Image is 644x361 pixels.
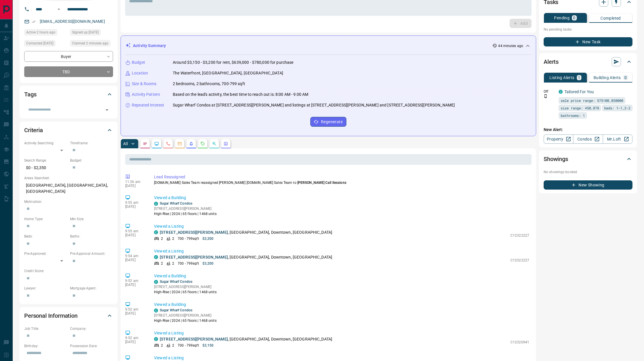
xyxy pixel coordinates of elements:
[143,141,147,146] svg: Notes
[544,169,632,175] p: No showings booked
[132,59,145,66] p: Budget
[132,81,157,87] p: Size & Rooms
[125,254,145,258] p: 9:54 am
[160,255,228,259] a: [STREET_ADDRESS][PERSON_NAME]
[624,76,627,80] p: 0
[544,152,632,166] div: Showings
[55,6,62,13] button: Open
[604,105,630,111] span: beds: 1-1,2-2
[154,330,529,336] p: Viewed a Listing
[202,236,214,241] p: $3,200
[154,211,217,216] p: High-Rise | 2024 | 65 floors | 1468 units
[125,229,145,233] p: 9:55 am
[24,199,113,204] p: Motivation:
[154,318,217,323] p: High-Rise | 2024 | 65 floors | 1468 units
[154,206,217,211] p: [STREET_ADDRESS][PERSON_NAME]
[166,141,170,146] svg: Calls
[26,40,53,46] span: Contacted [DATE]
[24,181,113,196] p: [GEOGRAPHIC_DATA], [GEOGRAPHIC_DATA], [GEOGRAPHIC_DATA]
[561,113,585,118] span: bathrooms: 1
[154,248,529,254] p: Viewed a Listing
[573,16,575,20] p: 0
[70,216,113,222] p: Min Size:
[24,216,67,222] p: Home Type:
[125,336,145,340] p: 9:52 am
[498,43,523,48] p: 44 minutes ago
[70,158,113,163] p: Budget:
[173,91,308,98] p: Based on the lead's activity, the best time to reach out is: 8:00 AM - 9:00 AM
[154,202,158,206] div: condos.ca
[125,40,531,51] div: Activity Summary44 minutes ago
[154,255,158,259] div: condos.ca
[154,223,529,229] p: Viewed a Listing
[70,40,113,48] div: Wed Aug 13 2025
[125,340,145,344] p: [DATE]
[160,229,332,235] p: , [GEOGRAPHIC_DATA], Downtown, [GEOGRAPHIC_DATA]
[544,134,573,144] a: Property
[310,117,346,127] button: Regenerate
[200,141,205,146] svg: Requests
[202,343,214,348] p: $3,150
[160,308,192,312] a: Sugar Wharf Condos
[154,180,529,185] p: [DOMAIN_NAME] Sales Team reassigned [PERSON_NAME] [DOMAIN_NAME] Sales Team to
[224,141,228,146] svg: Agent Actions
[154,313,217,318] p: [STREET_ADDRESS][PERSON_NAME]
[26,29,55,35] span: Active 2 hours ago
[125,184,145,188] p: [DATE]
[603,134,632,144] a: Mr.Loft
[559,90,563,94] div: condos.ca
[544,127,632,133] p: New Alert:
[24,66,113,77] div: TBD
[564,89,594,94] a: Tailored For You
[125,283,145,287] p: [DATE]
[510,258,529,263] p: C12322227
[24,158,67,163] p: Search Range:
[173,59,294,66] p: Around $3,150 - $3,200 for rent, $639,000 - $780,000 for purchase
[24,311,78,320] h2: Personal Information
[189,141,194,146] svg: Listing Alerts
[173,102,455,108] p: Sugar Wharf Condos at [STREET_ADDRESS][PERSON_NAME] and listings at [STREET_ADDRESS][PERSON_NAME]...
[212,141,217,146] svg: Opportunities
[154,308,158,313] div: condos.ca
[24,87,113,101] div: Tags
[154,337,158,341] div: condos.ca
[24,29,67,37] div: Wed Aug 13 2025
[160,280,192,284] a: Sugar Wharf Condos
[561,105,599,111] span: size range: 450,878
[103,106,111,114] button: Open
[70,29,113,37] div: Wed May 31 2023
[70,141,113,146] p: Timeframe:
[578,76,580,80] p: 1
[544,94,548,98] svg: Push Notification Only
[72,29,99,35] span: Signed up [DATE]
[544,25,632,34] p: No pending tasks
[160,201,192,205] a: Sugar Wharf Condos
[154,289,217,295] p: High-Rise | 2024 | 65 floors | 1468 units
[172,236,174,241] p: 2
[600,16,621,20] p: Completed
[160,336,332,342] p: , [GEOGRAPHIC_DATA], Downtown, [GEOGRAPHIC_DATA]
[154,284,217,289] p: [STREET_ADDRESS][PERSON_NAME]
[24,234,67,239] p: Beds:
[24,268,113,274] p: Credit Score:
[70,286,113,291] p: Mortgage Agent:
[70,234,113,239] p: Baths:
[154,174,529,180] p: Lead Reassigned
[24,123,113,137] div: Criteria
[24,326,67,331] p: Job Title:
[24,175,113,181] p: Areas Searched:
[154,195,529,201] p: Viewed a Building
[154,230,158,234] div: condos.ca
[24,141,67,146] p: Actively Searching:
[125,180,145,184] p: 11:26 am
[24,40,67,48] div: Tue Jun 06 2023
[24,163,67,173] p: $0 - $2,350
[178,261,199,266] p: 700 - 799 sqft
[70,343,113,349] p: Possession Date:
[510,340,529,345] p: C12320941
[154,302,529,308] p: Viewed a Building
[594,76,621,80] p: Building Alerts
[24,309,113,323] div: Personal Information
[544,154,568,164] h2: Showings
[125,205,145,209] p: [DATE]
